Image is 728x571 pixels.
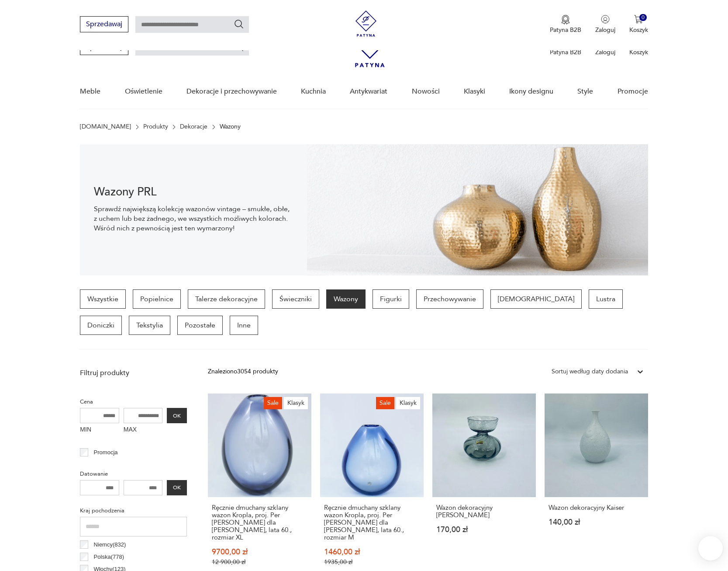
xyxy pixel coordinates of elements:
img: Wazony vintage [307,144,648,275]
p: Koszyk [629,48,648,56]
a: Sprzedawaj [80,45,128,51]
h3: Ręcznie dmuchany szklany wazon Kropla, proj. Per [PERSON_NAME] dla [PERSON_NAME], lata 60., rozmi... [212,504,307,541]
p: Zaloguj [595,48,615,56]
p: 1460,00 zł [324,548,420,556]
a: [DOMAIN_NAME] [80,123,131,130]
a: Promocje [618,75,648,108]
p: Promocja [94,448,118,457]
button: Sprzedawaj [80,16,128,32]
a: Doniczki [80,316,122,335]
a: Kuchnia [301,75,326,108]
p: Sprawdź największą kolekcję wazonów vintage – smukłe, obłe, z uchem lub bez żadnego, we wszystkic... [94,204,293,233]
button: OK [167,408,187,423]
a: Klasyki [464,75,485,108]
a: Lustra [589,289,623,309]
p: Datowanie [80,469,187,479]
img: Ikona medalu [561,15,570,24]
p: 140,00 zł [549,519,644,526]
p: Polska ( 778 ) [94,552,124,562]
p: Patyna B2B [550,26,581,34]
p: 9700,00 zł [212,548,307,556]
a: Talerze dekoracyjne [188,289,265,309]
img: Ikona koszyka [634,15,643,24]
a: Inne [230,316,258,335]
p: Niemcy ( 832 ) [94,540,126,550]
a: Pozostałe [177,316,223,335]
a: Nowości [412,75,440,108]
a: Produkty [143,123,168,130]
button: Zaloguj [595,15,615,34]
iframe: Smartsupp widget button [698,536,723,561]
button: Szukaj [234,19,244,29]
h3: Wazon dekoracyjny Kaiser [549,504,644,512]
button: 0Koszyk [629,15,648,34]
p: Cena [80,397,187,407]
p: Patyna B2B [550,48,581,56]
a: Wszystkie [80,289,126,309]
a: [DEMOGRAPHIC_DATA] [490,289,582,309]
p: Kraj pochodzenia [80,506,187,515]
p: 1935,00 zł [324,558,420,566]
p: Zaloguj [595,26,615,34]
a: Tekstylia [129,316,170,335]
a: Ikona medaluPatyna B2B [550,15,581,34]
h1: Wazony PRL [94,187,293,197]
a: Dekoracje [180,123,207,130]
a: Sprzedawaj [80,22,128,28]
div: Sortuj według daty dodania [552,367,628,376]
button: OK [167,480,187,495]
p: Koszyk [629,26,648,34]
label: MAX [124,423,163,437]
p: 12 900,00 zł [212,558,307,566]
img: Patyna - sklep z meblami i dekoracjami vintage [353,10,379,37]
a: Dekoracje i przechowywanie [186,75,277,108]
button: Patyna B2B [550,15,581,34]
a: Figurki [373,289,409,309]
a: Przechowywanie [416,289,483,309]
a: Meble [80,75,100,108]
p: 170,00 zł [436,526,532,533]
p: Filtruj produkty [80,368,187,378]
a: Ikony designu [509,75,553,108]
a: Popielnice [133,289,181,309]
div: Znaleziono 3054 produkty [208,367,278,376]
a: Oświetlenie [125,75,162,108]
a: Antykwariat [350,75,387,108]
a: Świeczniki [272,289,319,309]
h3: Ręcznie dmuchany szklany wazon Kropla, proj. Per [PERSON_NAME] dla [PERSON_NAME], lata 60., rozmi... [324,504,420,541]
img: Ikonka użytkownika [601,15,610,24]
a: Style [577,75,593,108]
p: Wazony [220,123,241,130]
label: MIN [80,423,119,437]
div: 0 [639,14,647,21]
h3: Wazon dekoracyjny [PERSON_NAME] [436,504,532,519]
a: Wazony [326,289,366,309]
